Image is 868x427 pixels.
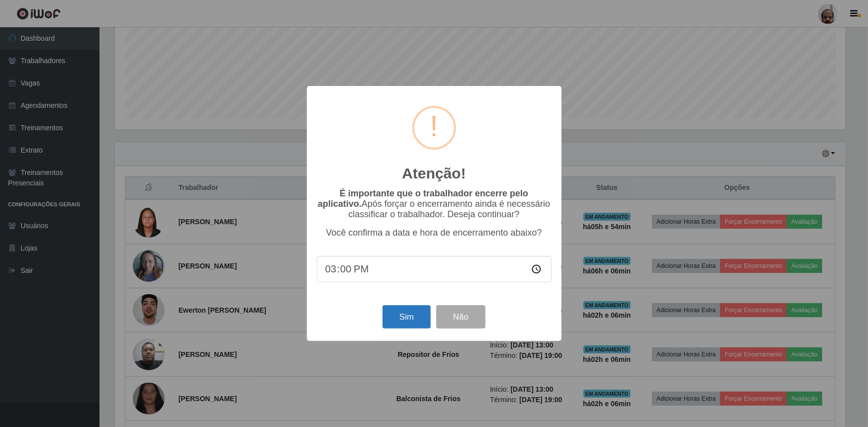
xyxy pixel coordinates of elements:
p: Após forçar o encerramento ainda é necessário classificar o trabalhador. Deseja continuar? [317,188,552,220]
button: Sim [383,305,431,329]
h2: Atenção! [402,165,466,182]
b: É importante que o trabalhador encerre pelo aplicativo. [318,188,528,209]
p: Você confirma a data e hora de encerramento abaixo? [317,228,552,238]
button: Não [436,305,485,329]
